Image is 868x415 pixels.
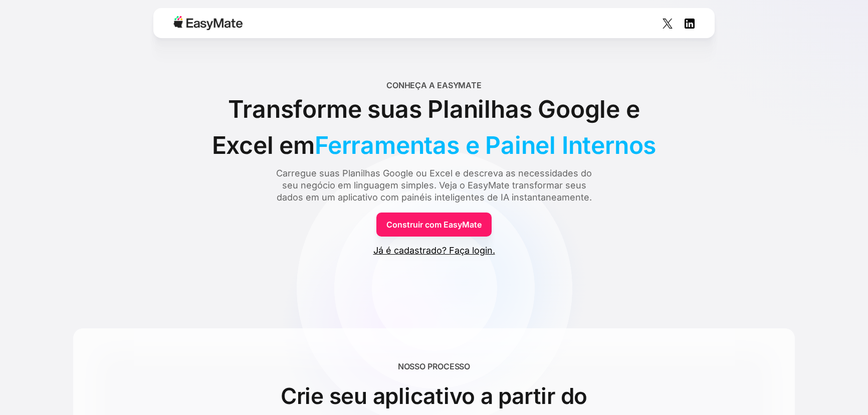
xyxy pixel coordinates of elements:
font: Ferramentas e Painel Internos [315,130,656,160]
a: Já é cadastrado? Faça login. [373,245,495,257]
form: Forma [73,203,795,257]
font: Carregue suas Planilhas Google ou Excel e descreva as necessidades do seu negócio em linguagem si... [276,168,592,202]
font: Conheça a EasyMate [386,80,482,90]
font: Transforme suas Planilhas Google e Excel em [212,94,640,160]
font: Já é cadastrado? Faça login. [373,245,495,256]
img: Ícone social [685,19,695,29]
font: Construir com EasyMate [386,220,482,230]
a: Construir com EasyMate [376,213,492,237]
img: Logotipo Easymate [173,16,243,30]
font: NOSSO PROCESSO [398,361,471,371]
img: Ícone social [663,19,673,29]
